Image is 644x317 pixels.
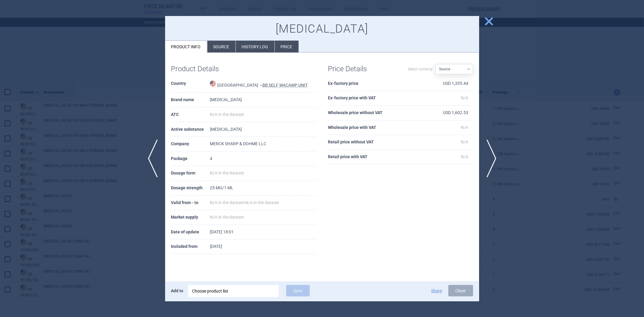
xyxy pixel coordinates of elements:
div: Choose product list [188,285,279,297]
th: Wholesale price without VAT [328,106,426,120]
span: N/A in the dataset [210,200,244,205]
th: Valid from - to [171,196,210,210]
td: [GEOGRAPHIC_DATA] — [210,76,316,93]
th: Retail price without VAT [328,135,426,150]
img: United States [210,81,216,87]
h1: [MEDICAL_DATA] [171,22,473,36]
button: Save [286,285,310,296]
h1: Product Details [171,65,244,73]
td: [DATE] [210,239,316,254]
td: [MEDICAL_DATA] [210,122,316,137]
th: Package [171,152,210,166]
td: MERCK SHARP & DOHME LLC [210,137,316,152]
td: - [210,196,316,210]
li: Source [207,41,235,53]
button: Share [431,289,442,293]
th: Ex-factory price [328,76,426,91]
th: Wholesale price with VAT [328,120,426,135]
th: Included from [171,239,210,254]
span: N/A [461,154,469,159]
th: Brand name [171,93,210,107]
td: USD 1,602.53 [426,106,473,120]
span: N/A in the dataset [210,215,244,219]
p: Add to [171,285,184,296]
li: History log [236,41,274,53]
th: Ex-factory price with VAT [328,91,426,106]
th: Company [171,137,210,152]
abbr: BB SELF WACAWP UNIT — Free online database of Self Administered drugs provided by BuyandBill.com ... [262,83,308,88]
th: Market supply [171,210,210,225]
th: Retail price with VAT [328,150,426,165]
th: Country [171,76,210,93]
span: N/A [461,139,469,144]
span: N/A [461,125,469,130]
th: Date of update [171,225,210,240]
td: 25 MG/1 ML [210,181,316,196]
label: Select currency: [408,64,434,74]
td: [DATE] 18:01 [210,225,316,240]
td: 4 [210,152,316,166]
td: [MEDICAL_DATA] [210,93,316,107]
td: USD 1,335.44 [426,76,473,91]
span: N/A [461,95,469,100]
span: N/A in the dataset [210,171,244,175]
h1: Price Details [328,65,401,73]
button: Close [448,285,473,296]
th: ATC [171,107,210,122]
th: Dosage strength [171,181,210,196]
span: N/A in the dataset [245,200,279,205]
li: Price [275,41,299,53]
th: Active substance [171,122,210,137]
li: Product info [165,41,207,53]
div: Choose product list [192,285,274,297]
span: N/A in the dataset [210,112,244,117]
th: Dosage form [171,166,210,181]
